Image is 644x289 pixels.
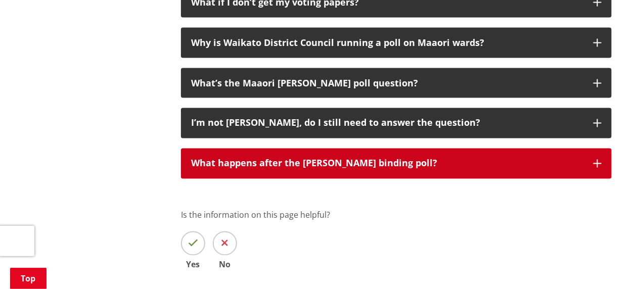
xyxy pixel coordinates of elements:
[181,28,612,58] button: Why is Waikato District Council running a poll on Maaori wards?
[181,209,612,221] p: Is the information on this page helpful?
[181,261,205,269] span: Yes
[191,38,583,48] div: Why is Waikato District Council running a poll on Maaori wards?
[191,78,583,88] div: What’s the Maaori [PERSON_NAME] poll question?
[181,108,612,138] button: I’m not [PERSON_NAME], do I still need to answer the question?
[10,268,47,289] a: Top
[213,261,237,269] span: No
[597,247,634,283] iframe: Messenger Launcher
[181,149,612,179] button: What happens after the [PERSON_NAME] binding poll?
[181,68,612,99] button: What’s the Maaori [PERSON_NAME] poll question?
[191,118,583,128] div: I’m not [PERSON_NAME], do I still need to answer the question?
[191,159,583,169] div: What happens after the [PERSON_NAME] binding poll?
